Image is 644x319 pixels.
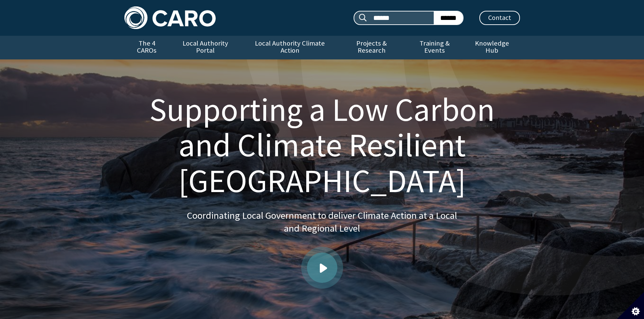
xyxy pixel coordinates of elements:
[464,36,520,59] a: Knowledge Hub
[124,6,216,29] img: Caro logo
[338,36,405,59] a: Projects & Research
[187,210,457,235] p: Coordinating Local Government to deliver Climate Action at a Local and Regional Level
[124,36,169,59] a: The 4 CAROs
[479,11,520,25] a: Contact
[242,36,338,59] a: Local Authority Climate Action
[405,36,464,59] a: Training & Events
[169,36,242,59] a: Local Authority Portal
[307,252,337,283] a: Play video
[617,292,644,319] button: Set cookie preferences
[133,92,512,199] h1: Supporting a Low Carbon and Climate Resilient [GEOGRAPHIC_DATA]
